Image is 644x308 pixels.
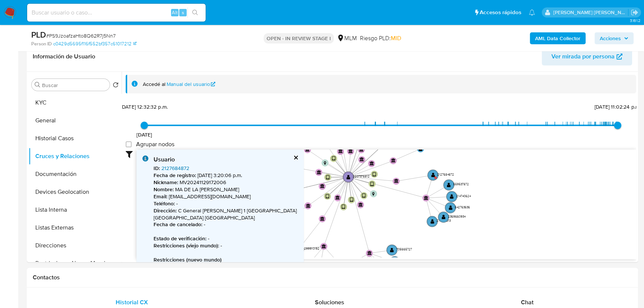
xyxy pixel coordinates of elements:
p: - [154,235,298,242]
span: Historial CX [115,298,148,307]
b: PLD [31,29,46,41]
text: 1299910192 [303,246,319,251]
text: 280511168 [425,146,439,150]
b: Fecha de registro : [154,171,196,179]
text:  [358,203,363,207]
b: Restricciones (viejo mundo) : [154,242,219,249]
b: Person ID [31,41,52,47]
p: OPEN - IN REVIEW STAGE I [264,33,334,44]
p: [DATE] 3:20:06 p.m. [154,172,298,179]
span: [DATE] 12:32:32 p.m. [121,103,168,110]
text:  [350,197,353,202]
button: Documentación [29,165,122,183]
span: Accedé al [143,81,165,88]
text:  [347,174,350,179]
text:  [317,170,321,174]
text: 271365013 [437,218,451,223]
text:  [424,196,428,200]
span: Ver mirada por persona [551,48,615,65]
b: Nickname : [154,179,178,186]
text: 559537872 [453,182,469,186]
p: [EMAIL_ADDRESS][DOMAIN_NAME] [154,193,298,200]
text:  [370,161,374,166]
text:  [360,157,364,161]
text:  [370,181,374,186]
div: Usuario [154,155,298,164]
a: Manual del usuario [167,81,216,88]
button: Ver mirada por persona [542,48,632,65]
div: MLM [337,34,357,42]
input: Agrupar nodos [126,141,132,147]
p: C General [PERSON_NAME] 1 [GEOGRAPHIC_DATA] [GEOGRAPHIC_DATA] [GEOGRAPHIC_DATA] [154,207,298,221]
button: Historial Casos [29,129,122,147]
span: Riesgo PLD: [360,34,401,42]
span: [DATE] [136,131,152,138]
a: Notificaciones [529,9,535,16]
text:  [359,147,364,151]
text:  [335,196,340,200]
b: ID : [154,164,160,172]
text: 2369660934 [448,214,466,218]
span: Accesos rápidos [480,9,521,16]
p: MA DE LA [PERSON_NAME] [154,186,298,193]
text:  [362,193,366,198]
text: 2207375812 [352,174,369,178]
text:  [419,146,422,151]
p: MV20241129172006 [154,179,298,186]
p: - [154,221,298,228]
input: Buscar [42,82,107,89]
b: Fecha de cancelado : [154,221,202,228]
text:  [450,194,454,199]
text:  [372,192,374,196]
text: 705665727 [396,247,412,251]
b: Nombre : [154,186,174,193]
p: - [154,242,298,249]
text:  [348,149,353,153]
button: search-icon [187,7,203,18]
button: Lista Interna [29,201,122,219]
text:  [447,182,451,187]
b: Teléfono : [154,200,175,207]
span: Soluciones [315,298,344,307]
a: 2127684872 [161,164,189,172]
text:  [442,214,445,219]
text: 2127684872 [437,172,454,176]
button: Listas Externas [29,219,122,237]
p: michelleangelica.rodriguez@mercadolibre.com.mx [553,9,628,16]
text:  [391,158,396,163]
span: Agrupar nodos [136,141,174,148]
button: Devices Geolocation [29,183,122,201]
text:  [431,219,434,224]
text:  [448,205,452,210]
span: Acciones [600,32,621,44]
text:  [324,161,326,165]
span: Chat [521,298,534,307]
span: s [182,9,184,16]
p: - [154,200,298,207]
span: Alt [172,9,178,16]
text:  [394,179,399,183]
text:  [332,156,335,161]
span: MID [391,34,401,42]
text:  [338,149,343,153]
input: Buscar usuario o caso... [27,8,206,17]
text: 542763636 [455,205,470,209]
a: Salir [631,9,638,16]
text:  [320,184,325,188]
h1: Información de Usuario [33,53,95,60]
text:  [431,172,435,177]
text: 214740624 [456,193,471,198]
text:  [367,251,372,255]
b: Email : [154,193,167,200]
b: AML Data Collector [535,32,580,44]
button: Cruces y Relaciones [29,147,122,165]
text:  [342,204,345,209]
button: Restricciones Nuevo Mundo [29,254,122,272]
button: Buscar [35,82,41,88]
text:  [373,171,376,177]
span: # PS9JzoafzaHto8Q62R7j5Nn7 [46,32,116,39]
button: AML Data Collector [530,32,586,44]
text:  [326,174,329,180]
button: General [29,112,122,129]
text:  [320,216,325,221]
